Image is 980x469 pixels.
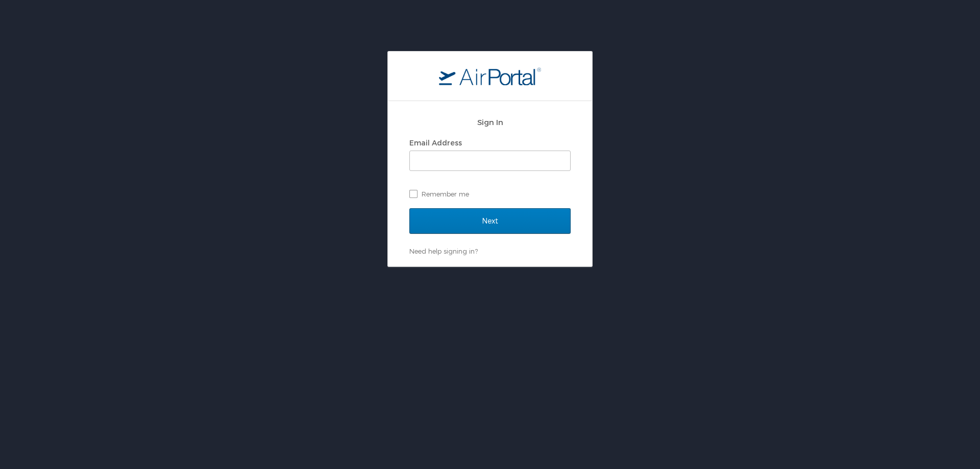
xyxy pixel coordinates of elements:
h2: Sign In [409,116,571,128]
label: Email Address [409,138,462,147]
img: logo [439,67,541,85]
label: Remember me [409,186,571,202]
a: Need help signing in? [409,247,478,255]
input: Next [409,208,571,234]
